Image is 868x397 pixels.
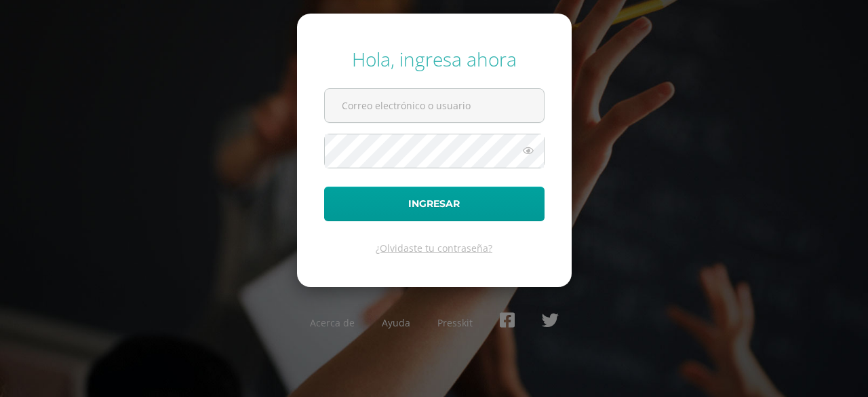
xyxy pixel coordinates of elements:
[310,316,355,329] a: Acerca de
[324,46,545,72] div: Hola, ingresa ahora
[376,242,492,254] a: ¿Olvidaste tu contraseña?
[324,187,545,221] button: Ingresar
[437,316,473,329] a: Presskit
[325,89,544,122] input: Correo electrónico o usuario
[382,316,410,329] a: Ayuda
